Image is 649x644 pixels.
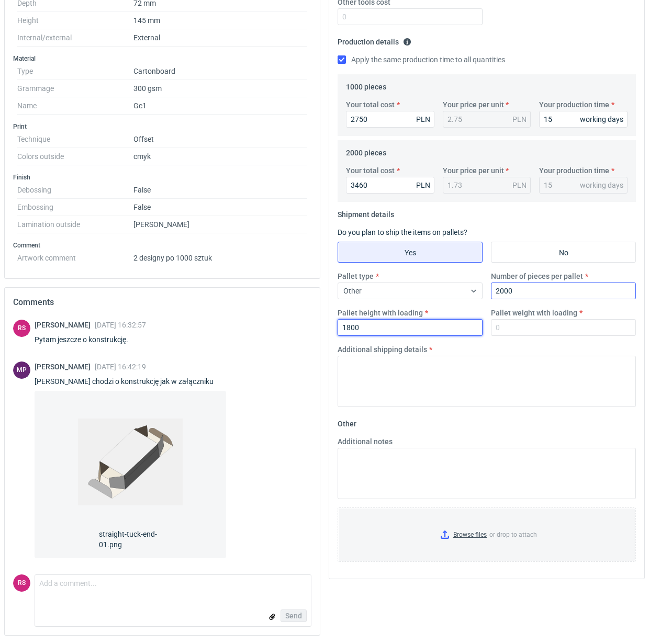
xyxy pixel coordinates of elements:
div: PLN [512,114,527,125]
div: working days [580,114,623,125]
figcaption: RS [13,320,30,337]
label: No [491,242,636,263]
dd: cmyk [133,148,307,165]
div: working days [580,180,623,190]
dd: Gc1 [133,97,307,115]
h2: Comments [13,296,311,309]
h3: Material [13,54,311,63]
span: Other [343,287,362,295]
span: [PERSON_NAME] [35,321,95,329]
label: Apply the same production time to all quantities [338,54,505,65]
label: Additional shipping details [338,344,427,355]
span: Send [285,612,302,619]
input: 0 [491,319,636,336]
span: [PERSON_NAME] [35,363,95,371]
dd: 145 mm [133,12,307,29]
input: 0 [346,111,434,128]
label: Your total cost [346,165,395,176]
dd: External [133,29,307,47]
dd: [PERSON_NAME] [133,216,307,233]
a: straight-tuck-end-01.png [35,391,226,558]
h3: Comment [13,241,311,250]
dt: Technique [17,131,133,148]
div: PLN [416,180,430,190]
dd: False [133,199,307,216]
span: [DATE] 16:32:57 [95,321,146,329]
legend: 2000 pieces [346,144,386,157]
div: Pytam jeszcze o konstrukcję. [35,334,146,345]
h3: Finish [13,173,311,182]
dd: Offset [133,131,307,148]
label: Number of pieces per pallet [491,271,583,281]
label: Pallet weight with loading [491,308,577,318]
input: 0 [539,111,628,128]
label: Your price per unit [443,165,504,176]
div: PLN [512,180,527,190]
figcaption: MP [13,361,30,379]
figcaption: RS [13,574,30,592]
dt: Colors outside [17,148,133,165]
div: Michał Palasek [13,361,30,379]
label: Additional notes [338,436,393,447]
dt: Type [17,63,133,80]
legend: Shipment details [338,206,394,219]
button: Send [281,609,307,622]
label: Your total cost [346,99,395,110]
label: Pallet height with loading [338,308,423,318]
dd: 300 gsm [133,80,307,97]
span: [DATE] 16:42:19 [95,363,146,371]
input: 0 [338,8,483,25]
dt: Internal/external [17,29,133,47]
label: Your production time [539,165,609,176]
dt: Embossing [17,199,133,216]
input: 0 [491,283,636,299]
dt: Name [17,97,133,115]
label: Pallet type [338,271,374,281]
label: Your price per unit [443,99,504,110]
dt: Debossing [17,182,133,199]
label: Your production time [539,99,609,110]
dt: Grammage [17,80,133,97]
legend: Other [338,415,356,428]
dt: Lamination outside [17,216,133,233]
dd: Cartonboard [133,63,307,80]
legend: Production details [338,33,411,46]
label: or drop to attach [338,508,635,561]
label: Yes [338,242,483,263]
div: Rafał Stani [13,320,30,337]
div: Rafał Stani [13,574,30,592]
dd: False [133,182,307,199]
div: [PERSON_NAME] chodzi o konstrukcję jak w załączniku [35,376,226,387]
dd: 2 designy po 1000 sztuk [133,250,307,262]
span: straight-tuck-end-01.png [99,525,162,550]
input: 0 [338,319,483,336]
h3: Print [13,122,311,131]
label: Do you plan to ship the items on pallets? [338,228,467,236]
dt: Height [17,12,133,29]
div: PLN [416,114,430,125]
img: FW3vR15Kkex8LQdqO4gG74sczLzOaQRN7hrMpPsL.png [78,399,183,525]
dt: Artwork comment [17,250,133,262]
legend: 1000 pieces [346,78,386,91]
